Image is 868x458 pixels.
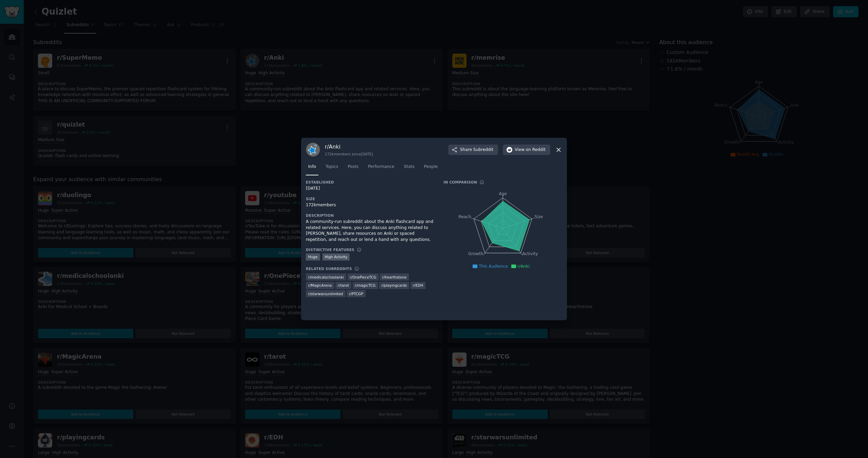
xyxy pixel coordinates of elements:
tspan: Activity [522,252,538,256]
span: Posts [348,164,358,170]
span: r/ magicTCG [355,283,376,288]
a: Info [306,161,318,175]
span: r/ hearthstone [382,275,407,280]
div: A community-run subreddit about the Anki flashcard app and related services. Here, you can discus... [306,219,434,243]
span: Info [308,164,316,170]
tspan: Age [499,191,507,196]
span: r/ OnePieceTCG [350,275,376,280]
h3: Related Subreddits [306,266,352,271]
span: Share [460,147,493,153]
span: r/ EDH [413,283,423,288]
h3: r/ Anki [325,143,373,150]
span: r/ starwarsunlimited [308,291,343,296]
a: Performance [366,161,397,175]
span: r/ tarot [338,283,349,288]
tspan: Size [534,214,543,219]
h3: Description [306,213,434,218]
div: 172k members [306,202,434,208]
h3: Size [306,196,434,201]
img: Anki [306,142,320,157]
a: Stats [401,161,417,175]
span: This Audience [479,264,508,269]
span: r/ PTCGP [349,291,363,296]
span: Subreddit [473,147,493,153]
span: People [424,164,438,170]
tspan: Growth [468,252,483,256]
span: on Reddit [526,147,546,153]
div: 172k members since [DATE] [325,152,373,156]
h3: In Comparison [443,180,477,185]
span: Performance [368,164,394,170]
div: High Activity [322,253,350,261]
div: [DATE] [306,186,434,192]
div: Huge [306,253,320,261]
span: Stats [404,164,414,170]
span: r/ playingcards [381,283,407,288]
h3: Established [306,180,434,185]
span: r/ MagicArena [308,283,332,288]
span: r/Anki [517,264,530,269]
span: View [515,147,546,153]
a: People [421,161,440,175]
a: Posts [345,161,361,175]
a: Topics [323,161,340,175]
button: ShareSubreddit [448,145,498,155]
span: Topics [325,164,338,170]
h3: Distinctive Features [306,247,354,252]
span: r/ medicalschoolanki [308,275,344,280]
button: Viewon Reddit [503,145,550,155]
tspan: Reach [458,214,471,219]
